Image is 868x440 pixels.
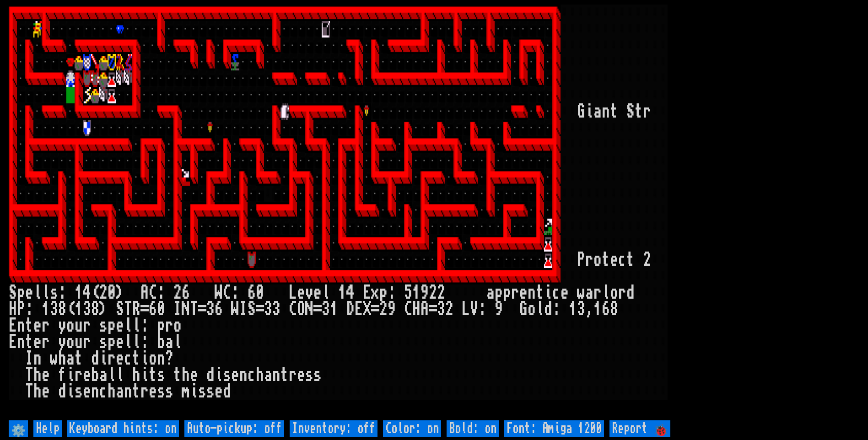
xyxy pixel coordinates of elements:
[264,301,272,317] div: 3
[447,420,499,437] input: Bold: on
[75,317,83,334] div: u
[495,301,503,317] div: 9
[495,284,503,301] div: p
[116,284,124,301] div: )
[165,383,173,400] div: s
[305,284,313,301] div: v
[305,301,313,317] div: N
[577,103,585,120] div: G
[25,383,33,400] div: T
[124,350,132,367] div: c
[124,383,132,400] div: n
[99,350,108,367] div: i
[322,284,330,301] div: l
[184,420,284,437] input: Auto-pickup: off
[635,103,643,120] div: t
[577,301,585,317] div: 3
[618,252,626,268] div: c
[42,334,50,350] div: r
[313,284,322,301] div: e
[116,334,124,350] div: e
[602,301,610,317] div: 6
[132,301,140,317] div: R
[99,284,108,301] div: 2
[132,317,140,334] div: l
[190,367,198,383] div: e
[544,284,552,301] div: i
[116,367,124,383] div: l
[346,284,355,301] div: 4
[42,317,50,334] div: r
[552,301,561,317] div: :
[33,334,42,350] div: e
[58,367,66,383] div: f
[173,317,182,334] div: o
[462,301,470,317] div: L
[116,350,124,367] div: e
[25,350,33,367] div: I
[99,317,108,334] div: s
[313,367,322,383] div: s
[140,301,149,317] div: =
[602,252,610,268] div: t
[297,367,305,383] div: e
[173,301,182,317] div: I
[9,420,28,437] input: ⚙️
[157,350,165,367] div: n
[355,301,363,317] div: E
[83,284,91,301] div: 4
[58,317,66,334] div: y
[280,367,289,383] div: t
[182,301,190,317] div: N
[9,334,17,350] div: E
[58,383,66,400] div: d
[165,334,173,350] div: a
[585,301,593,317] div: ,
[116,383,124,400] div: a
[108,367,116,383] div: l
[618,284,626,301] div: r
[33,367,42,383] div: h
[33,383,42,400] div: h
[609,420,670,437] input: Report 🐞
[297,301,305,317] div: O
[585,103,593,120] div: i
[198,383,206,400] div: s
[593,252,602,268] div: o
[561,284,569,301] div: e
[33,420,62,437] input: Help
[206,367,215,383] div: d
[91,301,99,317] div: 8
[643,103,651,120] div: r
[519,301,528,317] div: G
[198,301,206,317] div: =
[149,350,157,367] div: o
[83,367,91,383] div: e
[75,301,83,317] div: 1
[42,284,50,301] div: l
[371,301,379,317] div: =
[132,367,140,383] div: h
[593,284,602,301] div: r
[437,301,445,317] div: 3
[42,367,50,383] div: e
[173,284,182,301] div: 2
[124,301,132,317] div: T
[9,284,17,301] div: S
[544,301,552,317] div: d
[66,301,75,317] div: (
[305,367,313,383] div: s
[215,367,223,383] div: i
[132,334,140,350] div: l
[58,334,66,350] div: y
[17,317,25,334] div: n
[346,301,355,317] div: D
[264,367,272,383] div: a
[504,420,604,437] input: Font: Amiga 1200
[124,334,132,350] div: l
[9,317,17,334] div: E
[190,383,198,400] div: i
[58,301,66,317] div: 8
[50,350,58,367] div: w
[108,334,116,350] div: p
